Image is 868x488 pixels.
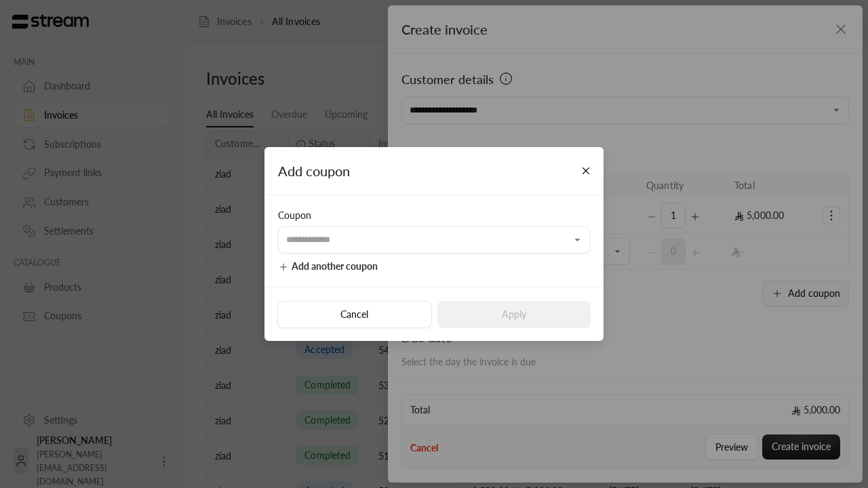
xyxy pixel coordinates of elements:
[277,301,431,328] button: Cancel
[292,260,378,272] span: Add another coupon
[574,159,598,183] button: Close
[278,209,590,222] div: Coupon
[278,163,350,179] span: Add coupon
[570,232,586,248] button: Open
